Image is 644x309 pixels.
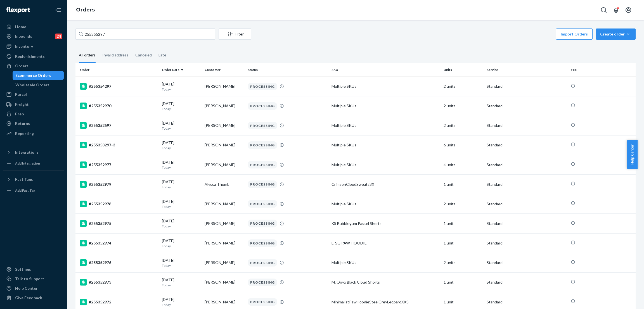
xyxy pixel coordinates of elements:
p: Standard [487,123,566,128]
td: [PERSON_NAME] [202,96,245,116]
div: #255352972 [80,299,157,305]
p: Today [162,224,200,229]
td: Multiple SKUs [329,135,441,155]
div: Reporting [15,131,34,136]
div: PROCESSING [248,259,277,267]
div: #255352978 [80,201,157,207]
p: Today [162,302,200,307]
td: Multiple SKUs [329,96,441,116]
div: #255354297 [80,83,157,90]
div: Integrations [15,149,39,155]
div: Help Center [15,286,38,291]
a: Wholesale Orders [13,80,64,89]
div: Fast Tags [15,177,33,182]
div: Inbounds [15,34,32,39]
a: Orders [76,7,95,13]
ol: breadcrumbs [72,2,99,18]
p: Standard [487,260,566,265]
div: [DATE] [162,160,200,170]
div: Invalid address [102,48,129,62]
th: Order Date [160,63,203,77]
div: Orders [15,63,29,69]
div: [DATE] [162,120,200,131]
td: 2 units [441,116,484,135]
button: Help Center [627,140,638,169]
div: PROCESSING [248,161,277,168]
td: Multiple SKUs [329,155,441,175]
th: Status [245,63,330,77]
div: [DATE] [162,297,200,307]
p: Standard [487,279,566,285]
td: 2 units [441,77,484,96]
td: 2 units [441,96,484,116]
div: Home [15,24,26,30]
div: Ecommerce Orders [15,73,51,78]
div: [DATE] [162,218,200,229]
td: [PERSON_NAME] [202,214,245,233]
td: 1 unit [441,233,484,253]
a: Freight [3,100,64,109]
div: [DATE] [162,101,200,111]
button: Close Navigation [53,4,64,16]
div: #255352597 [80,122,157,129]
p: Standard [487,201,566,207]
td: [PERSON_NAME] [202,194,245,214]
td: Multiple SKUs [329,253,441,272]
th: SKU [329,63,441,77]
div: 24 [55,34,62,39]
button: Give Feedback [3,293,64,302]
div: PROCESSING [248,122,277,129]
p: Today [162,106,200,111]
p: Today [162,185,200,189]
td: [PERSON_NAME] [202,253,245,272]
a: Parcel [3,90,64,99]
p: Standard [487,162,566,168]
p: Today [162,126,200,131]
img: Flexport logo [6,7,30,13]
div: All orders [79,48,96,63]
div: PROCESSING [248,180,277,188]
div: Filter [219,31,251,37]
div: Replenishments [15,54,45,59]
div: #255352977 [80,161,157,168]
div: #255352979 [80,181,157,188]
td: 1 unit [441,272,484,292]
td: 1 unit [441,175,484,194]
div: PROCESSING [248,200,277,208]
th: Order [75,63,160,77]
div: [DATE] [162,140,200,150]
td: [PERSON_NAME] [202,272,245,292]
td: [PERSON_NAME] [202,77,245,96]
td: [PERSON_NAME] [202,116,245,135]
div: [DATE] [162,258,200,268]
td: [PERSON_NAME] [202,233,245,253]
a: Replenishments [3,52,64,61]
th: Units [441,63,484,77]
td: 4 units [441,155,484,175]
div: Create order [600,31,631,37]
input: Search orders [75,28,215,40]
a: Orders [3,61,64,70]
div: Settings [15,267,31,272]
p: Today [162,146,200,150]
button: Create order [596,28,636,40]
th: Fee [569,63,636,77]
div: #255353297-3 [80,142,157,148]
a: Add Integration [3,159,64,168]
div: PROCESSING [248,83,277,90]
div: Canceled [135,48,152,62]
div: PROCESSING [248,102,277,110]
div: M. Onyx Black Cloud Shorts [332,279,439,285]
div: #255352970 [80,103,157,109]
div: Give Feedback [15,295,42,301]
div: [DATE] [162,81,200,92]
td: Multiple SKUs [329,77,441,96]
div: Prep [15,111,24,117]
a: Help Center [3,284,64,293]
button: Talk to Support [3,274,64,283]
p: Today [162,244,200,248]
td: [PERSON_NAME] [202,135,245,155]
button: Open account menu [623,4,634,16]
a: Inbounds24 [3,32,64,41]
td: 6 units [441,135,484,155]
